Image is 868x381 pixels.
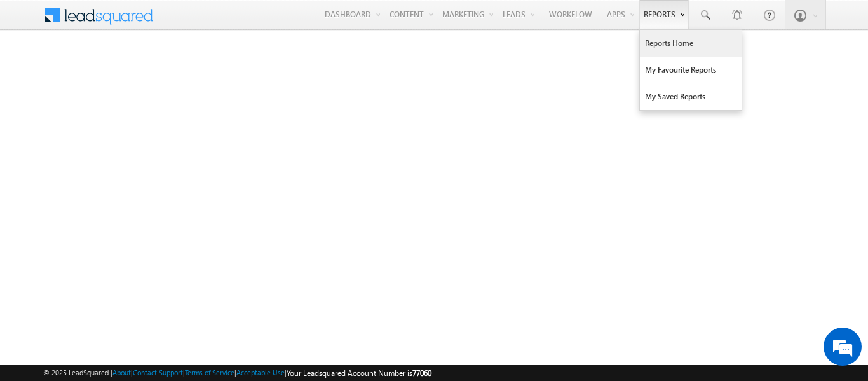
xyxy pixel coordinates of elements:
em: Start Chat [173,294,231,311]
a: Acceptable Use [236,368,285,377]
a: Contact Support [133,368,183,377]
span: © 2025 LeadSquared | | | | | [43,367,431,379]
a: Reports Home [640,30,742,57]
img: d_60004797649_company_0_60004797649 [22,67,53,83]
a: About [112,368,131,377]
textarea: Type your message and hit 'Enter' [17,118,232,283]
span: 77060 [412,368,431,378]
div: Chat with us now [66,67,214,83]
a: My Saved Reports [640,83,742,110]
a: My Favourite Reports [640,57,742,83]
div: Minimize live chat window [208,6,239,37]
a: Terms of Service [185,368,234,377]
span: Your Leadsquared Account Number is [287,368,431,378]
